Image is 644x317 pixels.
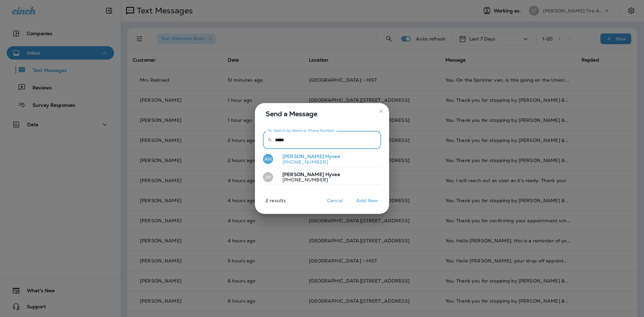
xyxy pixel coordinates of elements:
span: Send a Message [266,108,381,119]
div: JH [263,172,273,182]
p: [PHONE_NUMBER] [277,159,340,165]
span: Hyvee [325,171,340,177]
p: [PHONE_NUMBER] [277,177,340,182]
span: [PERSON_NAME] [282,153,324,159]
button: Add New [353,195,381,206]
button: close [376,106,386,116]
p: 2 results [252,198,286,209]
button: AH[PERSON_NAME] Hyvee[PHONE_NUMBER] [263,152,381,167]
button: Cancel [322,195,347,206]
button: JH[PERSON_NAME] Hyvee[PHONE_NUMBER] [263,170,381,185]
span: [PERSON_NAME] [282,171,324,177]
span: Hyvee [325,153,340,159]
label: To: Search by Name or Phone Number [268,128,334,133]
div: AH [263,154,273,164]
